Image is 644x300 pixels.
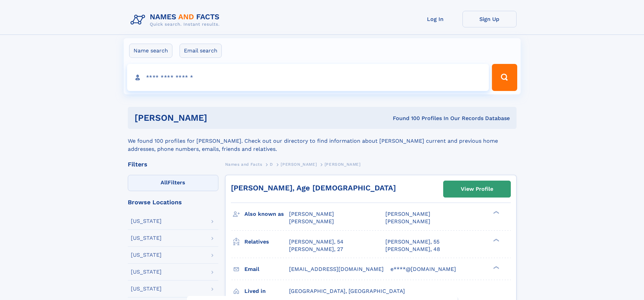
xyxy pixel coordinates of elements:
[492,64,517,91] button: Search Button
[244,285,289,297] h3: Lived in
[270,160,273,168] a: D
[289,266,384,272] span: [EMAIL_ADDRESS][DOMAIN_NAME]
[128,161,218,167] div: Filters
[281,162,317,167] span: [PERSON_NAME]
[128,175,218,191] label: Filters
[289,246,343,253] a: [PERSON_NAME], 27
[281,160,317,168] a: [PERSON_NAME]
[180,44,222,58] label: Email search
[131,218,162,224] div: [US_STATE]
[300,115,510,122] div: Found 100 Profiles In Our Records Database
[289,218,334,225] span: [PERSON_NAME]
[244,263,289,275] h3: Email
[129,44,172,58] label: Name search
[231,184,396,192] a: [PERSON_NAME], Age [DEMOGRAPHIC_DATA]
[244,236,289,248] h3: Relatives
[462,11,517,27] a: Sign Up
[385,238,439,246] a: [PERSON_NAME], 55
[492,210,500,215] div: ❯
[408,11,462,27] a: Log In
[131,235,162,241] div: [US_STATE]
[444,181,510,197] a: View Profile
[128,129,517,153] div: We found 100 profiles for [PERSON_NAME]. Check out our directory to find information about [PERSO...
[270,162,273,167] span: D
[461,181,493,197] div: View Profile
[225,160,262,168] a: Names and Facts
[161,179,168,186] span: All
[492,238,500,242] div: ❯
[385,246,440,253] a: [PERSON_NAME], 48
[289,288,405,294] span: [GEOGRAPHIC_DATA], [GEOGRAPHIC_DATA]
[128,11,225,29] img: Logo Names and Facts
[131,286,162,292] div: [US_STATE]
[289,211,334,217] span: [PERSON_NAME]
[128,199,218,205] div: Browse Locations
[385,211,430,217] span: [PERSON_NAME]
[135,114,300,122] h1: [PERSON_NAME]
[289,238,343,246] a: [PERSON_NAME], 54
[325,162,361,167] span: [PERSON_NAME]
[131,269,162,275] div: [US_STATE]
[127,64,489,91] input: search input
[244,208,289,220] h3: Also known as
[492,265,500,270] div: ❯
[385,218,430,225] span: [PERSON_NAME]
[131,252,162,258] div: [US_STATE]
